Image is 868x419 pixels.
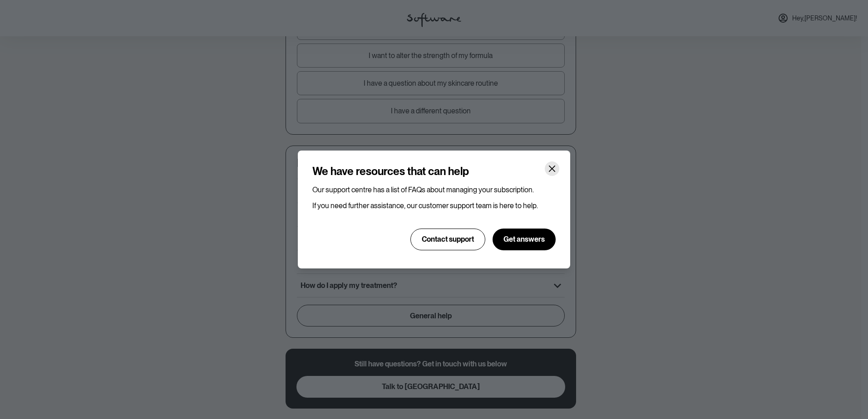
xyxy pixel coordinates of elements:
p: Our support centre has a list of FAQs about managing your subscription. [312,185,556,194]
span: Get answers [503,235,545,244]
button: Contact support [410,229,485,250]
p: If you need further assistance, our customer support team is here to help. [312,201,556,210]
h4: We have resources that can help [312,165,469,178]
button: Get answers [493,229,556,250]
button: Close [545,161,559,176]
span: Contact support [422,235,474,244]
